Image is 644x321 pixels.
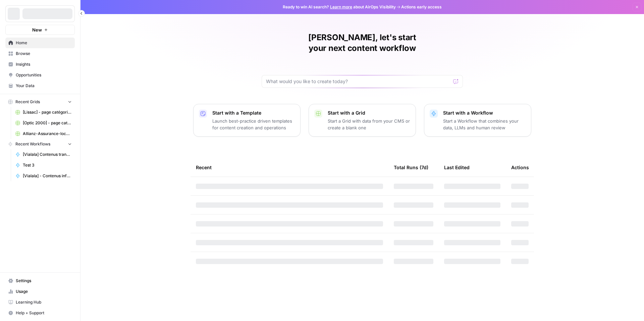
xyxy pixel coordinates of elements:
[193,104,301,137] button: Start with a TemplateLaunch best-practice driven templates for content creation and operations
[5,38,75,48] a: Home
[12,128,75,139] a: Allianz-Assurance-local v2 Grid
[196,158,383,177] div: Recent
[443,118,526,131] p: Start a Workflow that combines your data, LLMs and human review
[424,104,531,137] button: Start with a WorkflowStart a Workflow that combines your data, LLMs and human review
[262,32,463,54] h1: [PERSON_NAME], let's start your next content workflow
[12,149,75,160] a: [Vialala] Contenus transactionnels
[16,310,72,316] span: Help + Support
[23,109,72,115] span: [Lissac] - page catégorie - 300 à 800 mots
[330,4,352,9] a: Learn more
[5,70,75,80] a: Opportunities
[5,308,75,318] button: Help + Support
[16,61,72,67] span: Insights
[23,151,72,157] span: [Vialala] Contenus transactionnels
[16,51,72,57] span: Browse
[266,78,450,85] input: What would you like to create today?
[23,120,72,126] span: [Optic 2000] - page catégorie + article de blog
[283,4,396,10] span: Ready to win AI search? about AirOps Visibility
[328,118,410,131] p: Start a Grid with data from your CMS or create a blank one
[15,141,50,147] span: Recent Workflows
[5,139,75,149] button: Recent Workflows
[12,107,75,118] a: [Lissac] - page catégorie - 300 à 800 mots
[401,4,442,10] span: Actions early access
[5,97,75,107] button: Recent Grids
[16,40,72,46] span: Home
[23,131,72,137] span: Allianz-Assurance-local v2 Grid
[394,158,428,177] div: Total Runs (7d)
[12,118,75,128] a: [Optic 2000] - page catégorie + article de blog
[16,278,72,284] span: Settings
[511,158,529,177] div: Actions
[5,48,75,59] a: Browse
[5,59,75,70] a: Insights
[443,110,526,116] p: Start with a Workflow
[16,83,72,89] span: Your Data
[12,160,75,171] a: Test 3
[444,158,470,177] div: Last Edited
[12,171,75,181] a: [Vialala] - Contenus informationnels sans FAQ
[212,110,295,116] p: Start with a Template
[23,162,72,168] span: Test 3
[328,110,410,116] p: Start with a Grid
[32,26,42,33] span: New
[5,25,75,35] button: New
[5,80,75,91] a: Your Data
[16,72,72,78] span: Opportunities
[212,118,295,131] p: Launch best-practice driven templates for content creation and operations
[5,286,75,297] a: Usage
[5,275,75,286] a: Settings
[15,99,40,105] span: Recent Grids
[309,104,416,137] button: Start with a GridStart a Grid with data from your CMS or create a blank one
[23,173,72,179] span: [Vialala] - Contenus informationnels sans FAQ
[16,288,72,295] span: Usage
[16,299,72,305] span: Learning Hub
[5,297,75,308] a: Learning Hub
